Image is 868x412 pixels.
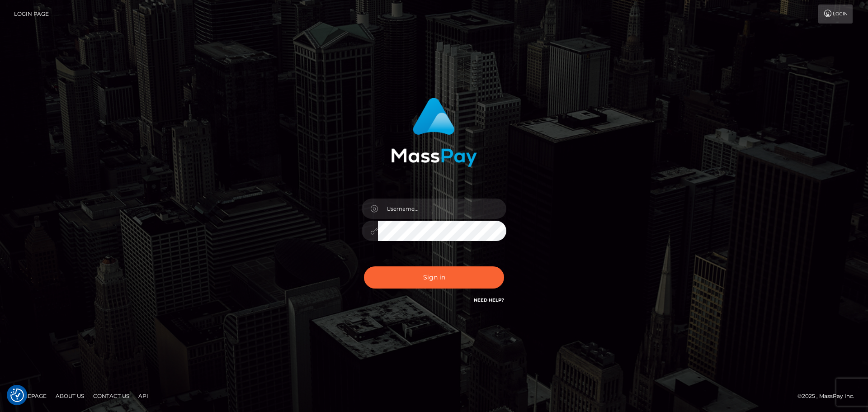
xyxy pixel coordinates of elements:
[364,266,504,289] button: Sign in
[10,388,24,402] img: Revisit consent button
[391,98,477,167] img: MassPay Login
[14,5,49,24] a: Login Page
[378,199,506,219] input: Username...
[135,389,152,403] a: API
[818,5,853,24] a: Login
[90,389,133,403] a: Contact Us
[474,297,504,303] a: Need Help?
[10,388,24,402] button: Consent Preferences
[52,389,88,403] a: About Us
[10,389,50,403] a: Homepage
[797,391,861,401] div: © 2025 , MassPay Inc.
